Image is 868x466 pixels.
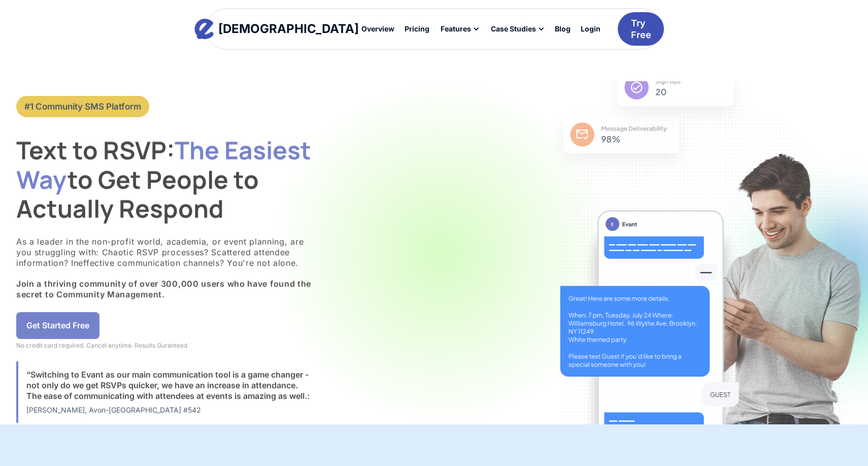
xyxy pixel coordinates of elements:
[581,25,600,32] div: Login
[435,20,485,38] div: Features
[26,370,313,401] div: “Switching to Evant as our main communication tool is a game changer - not only do we get RSVPs q...
[16,96,149,117] a: #1 Community SMS Platform
[16,341,321,349] div: No credit card required. Cancel anytime. Results Guranteed
[26,405,313,414] div: [PERSON_NAME], Avon-[GEOGRAPHIC_DATA] #542
[555,25,571,32] div: Blog
[405,25,429,32] div: Pricing
[631,17,651,41] div: Try Free
[618,12,664,46] a: Try Free
[485,20,550,38] div: Case Studies
[16,312,99,339] a: Get Started Free
[491,25,536,32] div: Case Studies
[24,101,141,112] div: #1 Community SMS Platform
[550,20,576,38] a: Blog
[356,20,399,38] a: Overview
[204,19,350,39] a: home
[16,136,321,223] h1: Text to RSVP: to Get People to Actually Respond
[361,25,394,32] div: Overview
[16,279,311,299] strong: Join a thriving community of over 300,000 users who have found the secret to Community Management.
[441,25,471,32] div: Features
[218,23,359,35] div: [DEMOGRAPHIC_DATA]
[16,134,311,196] span: The Easiest Way
[399,20,435,38] a: Pricing
[576,20,606,38] a: Login
[16,237,321,300] p: As a leader in the non-profit world, academia, or event planning, are you struggling with: Chaoti...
